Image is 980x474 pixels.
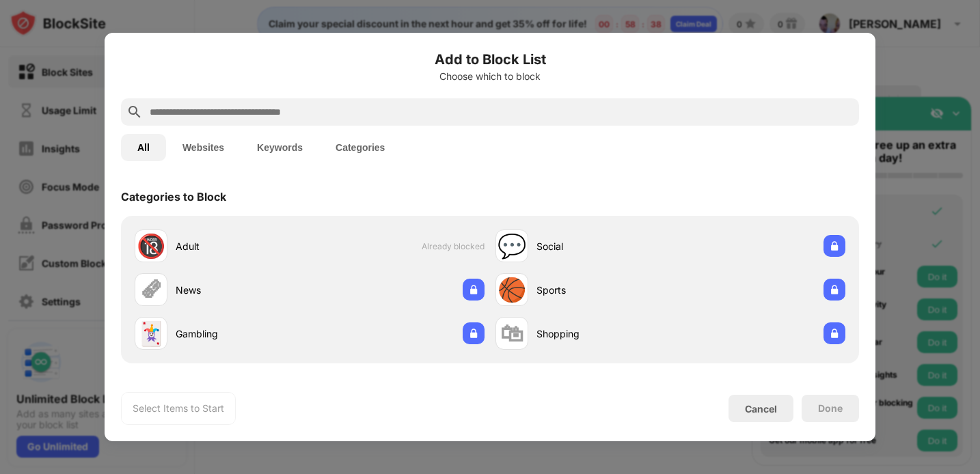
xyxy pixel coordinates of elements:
div: 🏀 [498,276,526,304]
div: Done [818,403,843,414]
div: Sports [536,283,670,297]
div: 🔞 [137,232,165,260]
div: Gambling [176,326,310,341]
div: Shopping [536,326,670,341]
img: search.svg [126,104,143,120]
div: 🛍 [500,320,523,348]
div: 🗞 [139,276,163,304]
h6: Add to Block List [121,49,859,70]
span: Already blocked [422,241,485,251]
div: News [176,283,310,297]
div: Cancel [745,403,777,415]
div: Select Items to Start [133,402,224,415]
div: 🃏 [137,320,165,348]
button: Keywords [241,134,319,161]
button: All [121,134,166,161]
div: Social [536,239,670,253]
button: Websites [166,134,241,161]
div: Categories to Block [121,190,226,204]
button: Categories [319,134,401,161]
div: Choose which to block [121,71,859,82]
div: 💬 [498,232,526,260]
div: Adult [176,239,310,253]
